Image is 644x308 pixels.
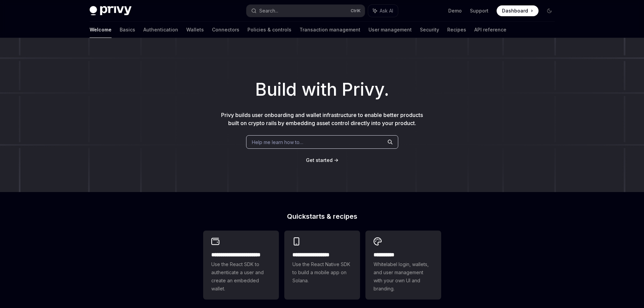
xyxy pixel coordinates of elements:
a: Authentication [143,22,178,38]
a: Dashboard [497,5,539,16]
span: Ask AI [380,7,393,14]
a: User management [368,22,412,38]
h1: Build with Privy. [11,76,633,103]
h2: Quickstarts & recipes [203,213,441,220]
a: Transaction management [300,22,360,38]
a: Welcome [90,22,112,38]
span: Whitelabel login, wallets, and user management with your own UI and branding. [374,260,433,293]
span: Use the React SDK to authenticate a user and create an embedded wallet. [211,260,271,293]
div: Search... [259,7,278,15]
span: Privy builds user onboarding and wallet infrastructure to enable better products built on crypto ... [221,112,423,126]
span: Get started [306,157,333,163]
a: Basics [120,22,135,38]
span: Ctrl K [351,8,361,14]
a: **** *****Whitelabel login, wallets, and user management with your own UI and branding. [365,231,441,300]
a: Recipes [447,22,466,38]
a: Wallets [186,22,204,38]
span: Use the React Native SDK to build a mobile app on Solana. [292,260,352,285]
a: **** **** **** ***Use the React Native SDK to build a mobile app on Solana. [284,231,360,300]
a: Security [420,22,439,38]
button: Toggle dark mode [544,5,555,16]
a: Policies & controls [247,22,291,38]
a: API reference [474,22,506,38]
button: Ask AI [368,5,398,17]
a: Get started [306,157,333,164]
a: Demo [448,7,462,14]
img: dark logo [90,6,132,16]
a: Support [470,7,488,14]
span: Dashboard [502,7,528,14]
a: Connectors [212,22,239,38]
span: Help me learn how to… [252,139,303,146]
button: Search...CtrlK [246,5,365,17]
